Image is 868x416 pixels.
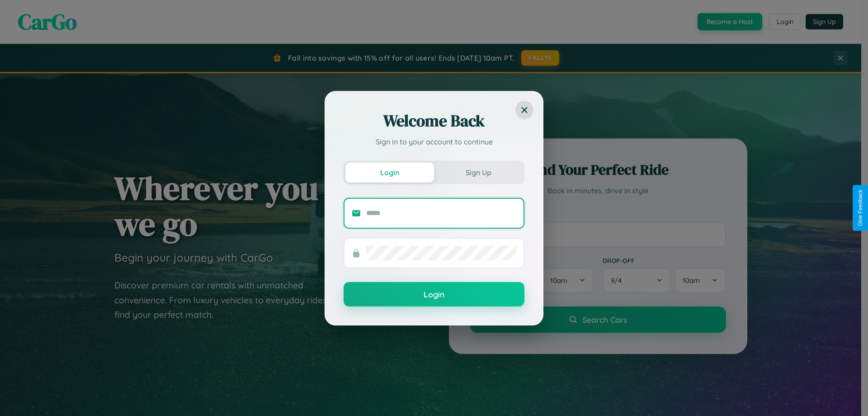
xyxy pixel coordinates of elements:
[344,136,524,147] p: Sign in to your account to continue
[345,163,434,182] button: Login
[344,110,524,132] h2: Welcome Back
[434,163,523,182] button: Sign Up
[857,190,863,226] div: Give Feedback
[344,282,524,306] button: Login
